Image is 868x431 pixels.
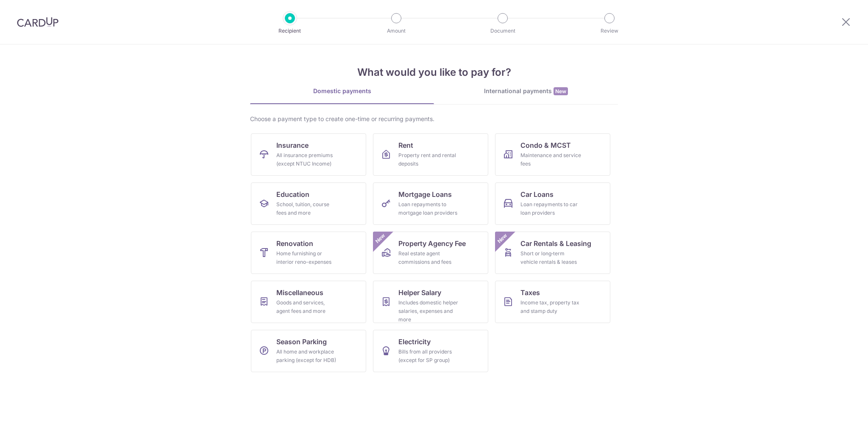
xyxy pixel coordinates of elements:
div: Maintenance and service fees [520,151,581,168]
div: Goods and services, agent fees and more [276,298,337,315]
span: Miscellaneous [276,287,323,298]
div: Short or long‑term vehicle rentals & leases [520,249,581,266]
div: Income tax, property tax and stamp duty [520,298,581,315]
span: Electricity [398,337,431,347]
a: Mortgage LoansLoan repayments to mortgage loan providers [373,182,488,225]
span: Condo & MCST [520,140,571,150]
a: Season ParkingAll home and workplace parking (except for HDB) [251,330,366,372]
span: Property Agency Fee [398,238,466,249]
p: Review [578,27,641,35]
a: Car Rentals & LeasingShort or long‑term vehicle rentals & leasesNew [495,232,610,274]
a: RenovationHome furnishing or interior reno-expenses [251,232,366,274]
a: ElectricityBills from all providers (except for SP group) [373,330,488,372]
div: All home and workplace parking (except for HDB) [276,348,337,365]
div: Bills from all providers (except for SP group) [398,348,459,365]
a: RentProperty rent and rental deposits [373,133,488,176]
a: Car LoansLoan repayments to car loan providers [495,182,610,225]
div: Includes domestic helper salaries, expenses and more [398,298,459,324]
span: Car Loans [520,189,554,199]
a: TaxesIncome tax, property tax and stamp duty [495,281,610,323]
p: Document [471,27,534,35]
div: All insurance premiums (except NTUC Income) [276,151,337,168]
div: Real estate agent commissions and fees [398,249,459,266]
span: Season Parking [276,337,327,347]
span: New [373,232,387,246]
div: Choose a payment type to create one-time or recurring payments. [250,115,618,123]
div: Property rent and rental deposits [398,151,459,168]
div: Home furnishing or interior reno-expenses [276,249,337,266]
a: InsuranceAll insurance premiums (except NTUC Income) [251,133,366,176]
div: Loan repayments to mortgage loan providers [398,200,459,217]
a: Helper SalaryIncludes domestic helper salaries, expenses and more [373,281,488,323]
img: CardUp [17,17,58,27]
div: Loan repayments to car loan providers [520,200,581,217]
span: Education [276,189,309,199]
span: New [495,232,509,246]
a: Condo & MCSTMaintenance and service fees [495,133,610,176]
div: Domestic payments [250,87,434,95]
p: Recipient [259,27,321,35]
a: Property Agency FeeReal estate agent commissions and feesNew [373,232,488,274]
div: International payments [434,87,618,96]
div: School, tuition, course fees and more [276,200,337,217]
p: Amount [365,27,428,35]
span: Rent [398,140,413,150]
span: Car Rentals & Leasing [520,238,591,249]
span: Renovation [276,238,313,249]
span: Helper Salary [398,287,441,298]
iframe: Opens a widget where you can find more information [814,406,860,427]
a: EducationSchool, tuition, course fees and more [251,182,366,225]
a: MiscellaneousGoods and services, agent fees and more [251,281,366,323]
span: Insurance [276,140,309,150]
h4: What would you like to pay for? [250,65,618,80]
span: Mortgage Loans [398,189,452,199]
span: New [554,87,568,95]
span: Taxes [520,287,540,298]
